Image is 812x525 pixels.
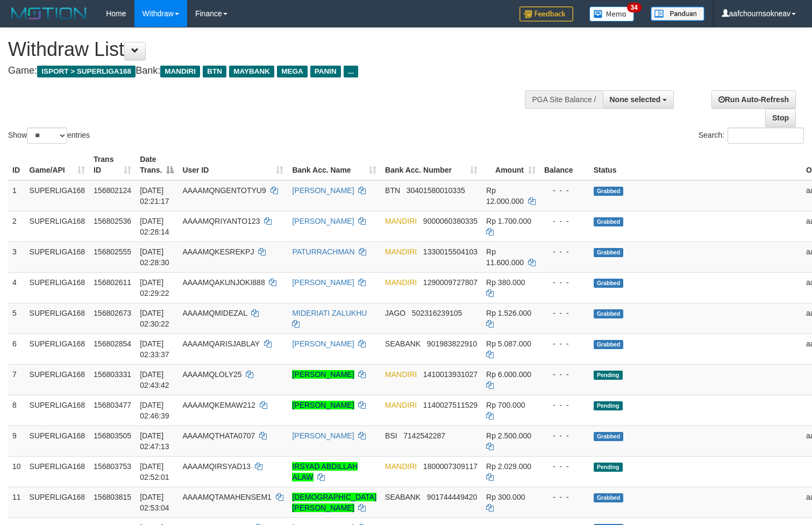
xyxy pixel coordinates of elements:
[486,493,525,501] span: Rp 300.000
[182,247,254,256] span: AAAAMQKESREKPJ
[544,308,585,318] div: - - -
[594,463,623,472] span: Pending
[594,340,624,349] span: Grabbed
[594,309,624,318] span: Grabbed
[594,248,624,257] span: Grabbed
[482,150,540,180] th: Amount: activate to sort column ascending
[277,66,308,77] span: MEGA
[544,277,585,288] div: - - -
[423,278,478,287] span: Copy 1290009727807 to clipboard
[544,185,585,196] div: - - -
[292,309,367,317] a: MIDERIATI ZALUKHU
[486,462,531,471] span: Rp 2.029.000
[525,90,602,109] div: PGA Site Balance /
[182,309,247,317] span: AAAAMQMIDEZAL
[182,401,255,409] span: AAAAMQKEMAW212
[486,339,531,348] span: Rp 5.087.000
[94,462,131,471] span: 156803753
[385,339,421,348] span: SEABANK
[594,493,624,502] span: Grabbed
[8,5,90,22] img: MOTION_logo.png
[711,90,796,109] a: Run Auto-Refresh
[292,217,354,225] a: [PERSON_NAME]
[8,127,90,144] label: Show entries
[140,186,169,205] span: [DATE] 02:21:17
[381,150,482,180] th: Bank Acc. Number: activate to sort column ascending
[25,456,90,487] td: SUPERLIGA168
[292,431,354,440] a: [PERSON_NAME]
[89,150,136,180] th: Trans ID: activate to sort column ascending
[182,186,266,195] span: AAAAMQNGENTOTYU9
[385,186,400,195] span: BTN
[310,66,341,77] span: PANIN
[292,339,354,348] a: [PERSON_NAME]
[25,272,90,303] td: SUPERLIGA168
[423,462,478,471] span: Copy 1800007309117 to clipboard
[385,247,417,256] span: MANDIRI
[8,334,25,364] td: 6
[385,217,417,225] span: MANDIRI
[427,339,477,348] span: Copy 901983822910 to clipboard
[140,462,169,481] span: [DATE] 02:52:01
[594,279,624,288] span: Grabbed
[140,493,169,512] span: [DATE] 02:53:04
[94,370,131,379] span: 156803331
[25,303,90,334] td: SUPERLIGA168
[544,430,585,441] div: - - -
[140,339,169,359] span: [DATE] 02:33:37
[8,242,25,272] td: 3
[486,217,531,225] span: Rp 1.700.000
[344,66,358,77] span: ...
[292,462,358,481] a: IRSYAD ABDILLAH ALAW
[765,109,796,127] a: Stop
[603,90,674,109] button: None selected
[229,66,274,77] span: MAYBANK
[94,247,131,256] span: 156802555
[94,309,131,317] span: 156802673
[140,431,169,451] span: [DATE] 02:47:13
[385,309,405,317] span: JAGO
[94,401,131,409] span: 156803477
[140,247,169,267] span: [DATE] 02:28:30
[423,217,478,225] span: Copy 9000060380335 to clipboard
[8,39,531,60] h1: Withdraw List
[544,246,585,257] div: - - -
[292,278,354,287] a: [PERSON_NAME]
[699,127,804,144] label: Search:
[25,395,90,425] td: SUPERLIGA168
[182,278,265,287] span: AAAAMQAKUNJOKI888
[182,217,260,225] span: AAAAMQRIYANTO123
[407,186,465,195] span: Copy 30401580010335 to clipboard
[25,180,90,211] td: SUPERLIGA168
[385,401,417,409] span: MANDIRI
[292,247,354,256] a: PATURRACHMAN
[94,186,131,195] span: 156802124
[8,180,25,211] td: 1
[423,370,478,379] span: Copy 1410013931027 to clipboard
[544,400,585,410] div: - - -
[385,493,421,501] span: SEABANK
[486,401,525,409] span: Rp 700.000
[25,364,90,395] td: SUPERLIGA168
[423,401,478,409] span: Copy 1140027511529 to clipboard
[203,66,226,77] span: BTN
[544,492,585,502] div: - - -
[486,278,525,287] span: Rp 380.000
[540,150,589,180] th: Balance
[292,401,354,409] a: [PERSON_NAME]
[594,217,624,226] span: Grabbed
[8,303,25,334] td: 5
[385,462,417,471] span: MANDIRI
[94,278,131,287] span: 156802611
[288,150,381,180] th: Bank Acc. Name: activate to sort column ascending
[385,431,397,440] span: BSI
[8,487,25,517] td: 11
[8,425,25,456] td: 9
[182,370,241,379] span: AAAAMQLOLY25
[94,431,131,440] span: 156803505
[27,127,67,144] select: Showentries
[423,247,478,256] span: Copy 1330015504103 to clipboard
[8,395,25,425] td: 8
[182,431,255,440] span: AAAAMQTHATA0707
[544,461,585,472] div: - - -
